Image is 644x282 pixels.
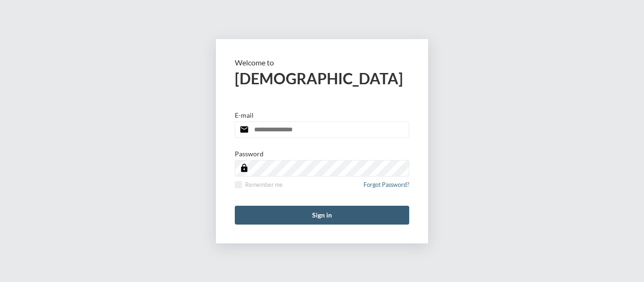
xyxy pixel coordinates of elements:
[235,69,409,88] h2: [DEMOGRAPHIC_DATA]
[235,58,409,67] p: Welcome to
[235,111,254,119] p: E-mail
[235,206,409,225] button: Sign in
[363,181,409,194] a: Forgot Password?
[235,150,264,158] p: Password
[235,181,283,188] label: Remember me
